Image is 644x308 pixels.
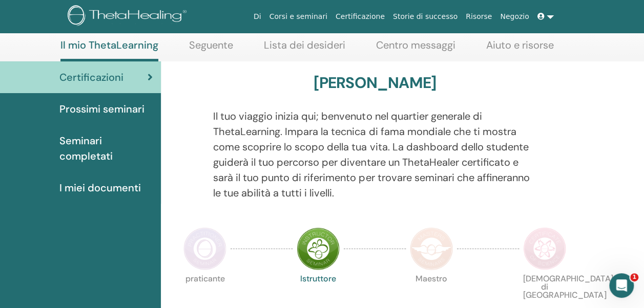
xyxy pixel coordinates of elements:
[297,227,340,270] img: Instructor
[68,5,190,28] img: logo.png
[136,169,163,189] span: disappointed reaction
[59,180,141,195] span: I miei documenti
[250,7,265,26] a: Di
[59,101,144,117] span: Prossimi seminari
[462,7,496,26] a: Risorse
[190,169,216,189] span: smiley reaction
[486,39,554,59] a: Aiuto e risorse
[264,39,345,59] a: Lista dei desideri
[195,169,210,189] span: 😃
[183,227,226,270] img: Practitioner
[496,7,533,26] a: Negozio
[60,39,158,61] a: Il mio ThetaLearning
[327,4,346,23] div: Chiudi
[59,133,153,164] span: Seminari completati
[59,70,123,85] span: Certificazioni
[410,227,453,270] img: Master
[376,39,455,59] a: Centro messaggi
[163,169,190,189] span: neutral face reaction
[142,169,157,189] span: 😞
[12,159,340,170] div: Questo ha risposto alla tua domanda?
[609,273,634,298] iframe: Intercom live chat
[124,235,228,244] a: Apri nel centro assistenza
[265,7,331,26] a: Corsi e seminari
[308,4,327,24] button: Comprimi finestra
[213,108,536,201] p: Il tuo viaggio inizia qui; benvenuto nel quartier generale di ThetaLearning. Impara la tecnica di...
[7,4,26,24] button: go back
[389,7,462,26] a: Storie di successo
[630,273,638,281] span: 1
[314,74,436,92] h3: [PERSON_NAME]
[331,7,389,26] a: Certificazione
[523,227,566,270] img: Certificate of Science
[169,169,183,189] span: 😐
[189,39,233,59] a: Seguente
